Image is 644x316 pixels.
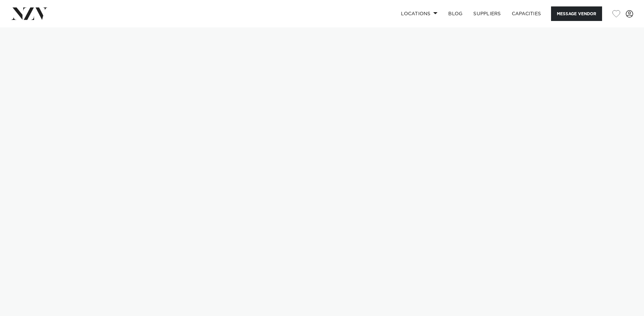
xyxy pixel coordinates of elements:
a: Locations [396,6,443,21]
img: nzv-logo.png [11,7,48,20]
button: Message Vendor [551,6,602,21]
a: BLOG [443,6,468,21]
a: Capacities [506,6,547,21]
a: SUPPLIERS [468,6,506,21]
